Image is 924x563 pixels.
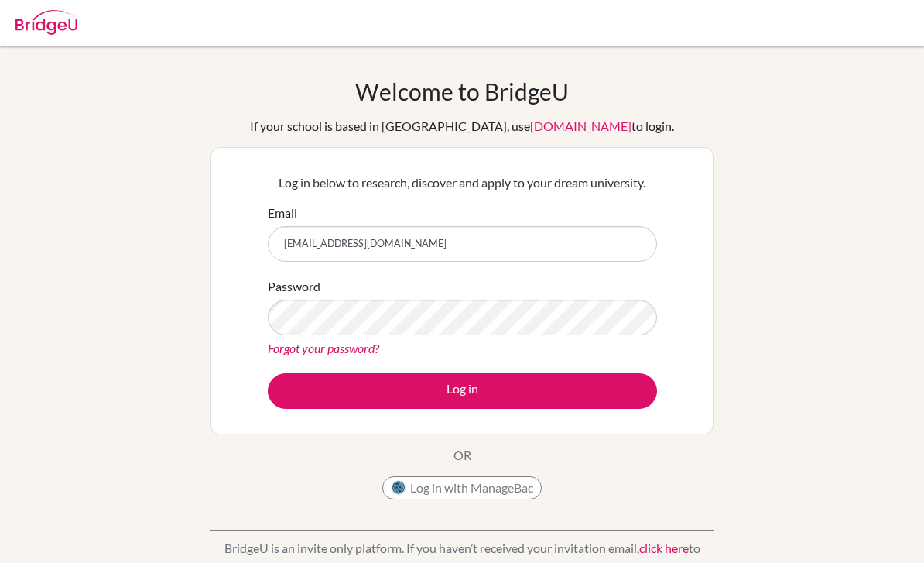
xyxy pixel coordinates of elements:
[15,10,77,35] img: Bridge-U
[250,117,674,136] div: If your school is based in [GEOGRAPHIC_DATA], use to login.
[530,118,631,133] a: [DOMAIN_NAME]
[268,173,657,192] p: Log in below to research, discover and apply to your dream university.
[382,476,542,499] button: Log in with ManageBac
[268,277,320,296] label: Password
[268,373,657,409] button: Log in
[268,341,379,355] a: Forgot your password?
[453,446,471,465] p: OR
[639,541,689,555] a: click here
[268,204,297,222] label: Email
[355,77,569,105] h1: Welcome to BridgeU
